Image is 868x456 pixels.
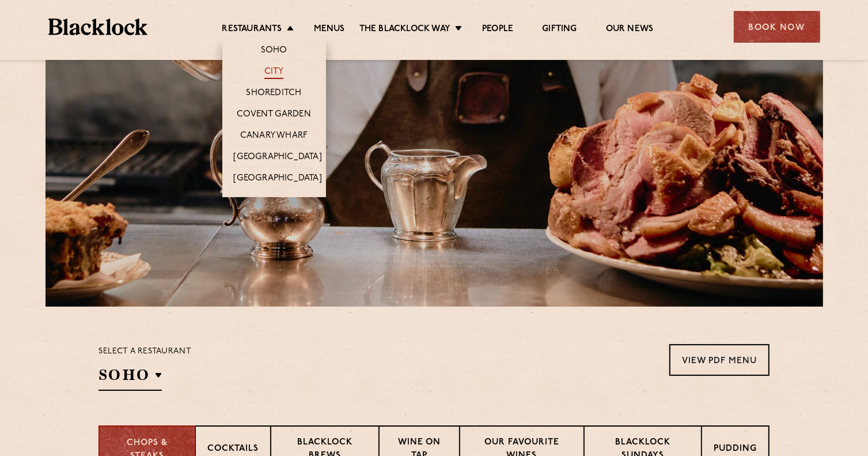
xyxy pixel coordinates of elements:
[234,152,322,164] a: [GEOGRAPHIC_DATA]
[234,173,322,186] a: [GEOGRAPHIC_DATA]
[247,88,302,100] a: Shoreditch
[542,24,577,36] a: Gifting
[606,24,654,36] a: Our News
[48,18,148,35] img: BL_Textured_Logo-footer-cropped.svg
[669,344,770,376] a: View PDF Menu
[98,365,162,391] h2: SOHO
[261,45,287,58] a: Soho
[314,24,345,36] a: Menus
[240,130,308,143] a: Canary Wharf
[222,24,282,36] a: Restaurants
[98,344,191,359] p: Select a restaurant
[734,11,820,43] div: Book Now
[237,109,311,122] a: Covent Garden
[359,24,450,36] a: The Blacklock Way
[482,24,513,36] a: People
[264,66,284,79] a: City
